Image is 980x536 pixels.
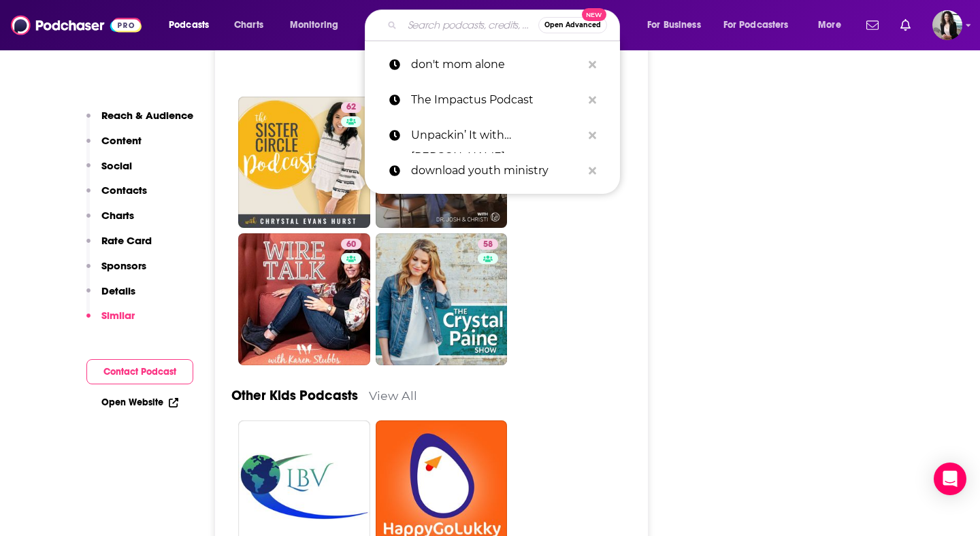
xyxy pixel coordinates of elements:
[86,109,193,134] button: Reach & Audience
[238,233,370,365] a: 60
[411,153,582,188] p: download youth ministry
[411,118,582,153] p: Unpackin’ It with Bryce Johnson
[411,47,582,82] p: don't mom alone
[647,16,701,35] span: For Business
[346,101,356,114] span: 62
[478,239,498,250] a: 58
[225,14,272,36] a: Charts
[483,238,493,252] span: 58
[402,14,538,36] input: Search podcasts, credits, & more...
[932,10,962,40] button: Show profile menu
[638,14,718,36] button: open menu
[101,397,178,408] a: Open Website
[86,209,134,234] button: Charts
[723,16,789,35] span: For Podcasters
[101,284,135,297] p: Details
[101,209,134,222] p: Charts
[808,14,858,36] button: open menu
[231,387,358,404] a: Other Kids Podcasts
[86,234,152,259] button: Rate Card
[101,134,142,147] p: Content
[341,239,361,250] a: 60
[234,16,263,35] span: Charts
[86,134,142,159] button: Content
[280,14,356,36] button: open menu
[290,16,338,35] span: Monitoring
[861,14,884,37] a: Show notifications dropdown
[582,8,606,21] span: New
[715,14,808,36] button: open menu
[86,159,132,184] button: Social
[346,238,356,252] span: 60
[101,184,147,197] p: Contacts
[101,159,132,172] p: Social
[378,10,633,41] div: Search podcasts, credits, & more...
[169,16,209,35] span: Podcasts
[86,309,135,334] button: Similar
[376,233,508,365] a: 58
[159,14,227,36] button: open menu
[238,97,370,229] a: 62
[11,12,142,38] img: Podchaser - Follow, Share and Rate Podcasts
[341,102,361,113] a: 62
[932,10,962,40] span: Logged in as ElizabethCole
[365,118,620,153] a: Unpackin’ It with [PERSON_NAME]
[86,259,146,284] button: Sponsors
[101,109,193,122] p: Reach & Audience
[365,82,620,118] a: The Impactus Podcast
[411,82,582,118] p: The Impactus Podcast
[538,17,607,33] button: Open AdvancedNew
[544,22,601,29] span: Open Advanced
[365,153,620,188] a: download youth ministry
[86,284,135,309] button: Details
[369,388,417,403] a: View All
[101,259,146,272] p: Sponsors
[818,16,841,35] span: More
[895,14,916,37] a: Show notifications dropdown
[932,10,962,40] img: User Profile
[365,47,620,82] a: don't mom alone
[101,309,135,322] p: Similar
[86,359,193,384] button: Contact Podcast
[86,184,147,209] button: Contacts
[101,234,152,247] p: Rate Card
[934,463,966,495] div: Open Intercom Messenger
